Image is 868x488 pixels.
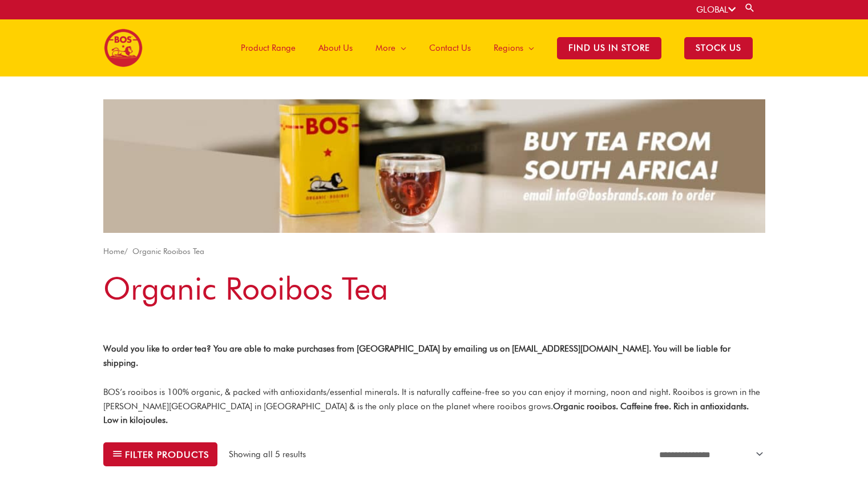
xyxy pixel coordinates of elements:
a: Find Us in Store [546,19,673,76]
a: About Us [307,19,364,76]
a: Search button [744,2,756,13]
span: STOCK US [684,37,753,59]
span: Contact Us [429,31,471,65]
a: Product Range [229,19,307,76]
a: Regions [482,19,546,76]
a: More [364,19,418,76]
a: Home [103,247,124,256]
p: BOS’s rooibos is 100% organic, & packed with antioxidants/essential minerals. It is naturally caf... [103,385,765,427]
span: Find Us in Store [557,37,661,59]
span: About Us [318,31,353,65]
strong: Would you like to order tea? You are able to make purchases from [GEOGRAPHIC_DATA] by emailing us... [103,344,730,368]
a: Contact Us [418,19,482,76]
a: STOCK US [673,19,764,76]
p: Showing all 5 results [229,448,306,461]
nav: Site Navigation [221,19,764,76]
h1: Organic Rooibos Tea [103,267,765,310]
span: Filter products [125,450,209,459]
img: BOS logo finals-200px [104,29,143,67]
span: Product Range [241,31,296,65]
button: Filter products [103,442,218,466]
nav: Breadcrumb [103,244,765,259]
span: Regions [494,31,523,65]
select: Shop order [652,443,765,466]
a: GLOBAL [696,5,736,15]
span: More [376,31,395,65]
